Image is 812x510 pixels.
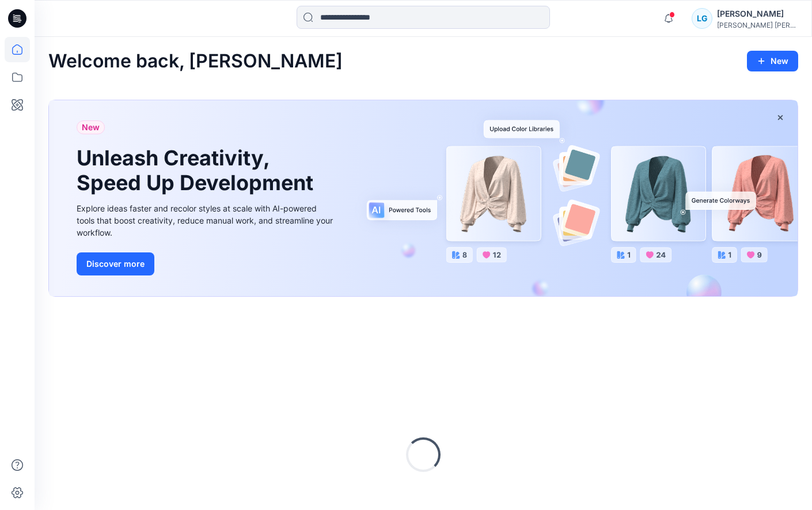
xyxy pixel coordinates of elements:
button: New [747,51,798,71]
div: [PERSON_NAME] [PERSON_NAME] [717,21,798,29]
a: Discover more [77,252,336,275]
button: Discover more [77,252,154,275]
span: New [82,120,100,134]
div: Explore ideas faster and recolor styles at scale with AI-powered tools that boost creativity, red... [77,202,336,239]
h2: Welcome back, [PERSON_NAME] [48,51,343,72]
div: [PERSON_NAME] [717,7,798,21]
div: LG [692,8,712,29]
h1: Unleash Creativity, Speed Up Development [77,146,318,195]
